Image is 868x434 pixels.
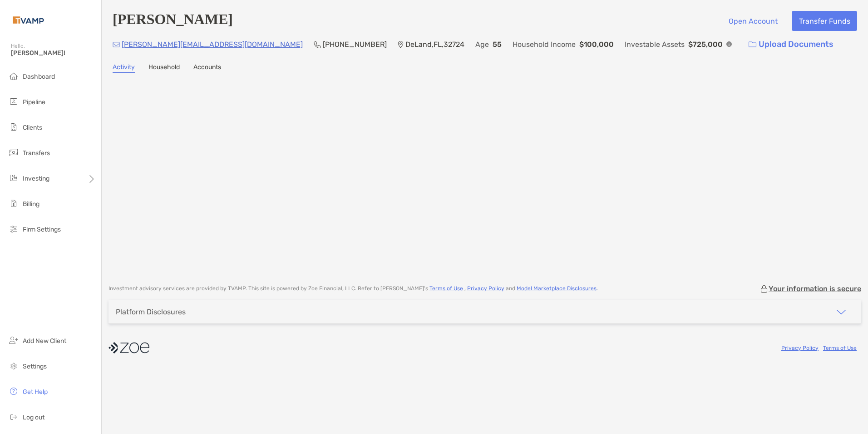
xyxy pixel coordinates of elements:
span: Transfers [23,149,50,157]
a: Upload Documents [743,35,839,54]
img: billing icon [8,198,19,209]
img: Email Icon [113,42,120,47]
span: Dashboard [23,73,55,81]
p: Investment advisory services are provided by TVAMP . This site is powered by Zoe Financial, LLC. ... [108,285,598,292]
p: Age [475,39,489,50]
span: Get Help [23,388,48,396]
span: [PERSON_NAME]! [11,49,96,57]
p: $725,000 [688,39,723,50]
img: transfers icon [8,147,19,158]
img: Info Icon [726,41,732,47]
img: investing icon [8,172,19,183]
span: Pipeline [23,98,45,106]
img: firm-settings icon [8,223,19,234]
a: Accounts [193,63,221,73]
img: Zoe Logo [11,4,46,36]
img: add_new_client icon [8,335,19,346]
p: Household Income [513,39,576,50]
img: button icon [749,41,756,48]
img: icon arrow [836,307,847,318]
img: pipeline icon [8,96,19,107]
img: get-help icon [8,386,19,397]
img: dashboard icon [8,71,19,81]
span: Investing [23,175,49,182]
img: Phone Icon [314,41,321,48]
img: company logo [108,338,149,358]
span: Clients [23,124,42,131]
a: Household [148,63,180,73]
a: Terms of Use [823,345,857,351]
p: [PERSON_NAME][EMAIL_ADDRESS][DOMAIN_NAME] [122,39,303,50]
span: Log out [23,414,44,421]
a: Model Marketplace Disclosures [517,285,597,292]
img: settings icon [8,360,19,371]
img: Location Icon [398,41,404,48]
a: Privacy Policy [781,345,819,351]
p: $100,000 [579,39,614,50]
p: Investable Assets [625,39,685,50]
img: logout icon [8,411,19,422]
a: Terms of Use [429,285,463,292]
button: Transfer Funds [792,11,857,31]
p: DeLand , FL , 32724 [405,39,464,50]
span: Add New Client [23,337,66,345]
span: Firm Settings [23,226,61,233]
p: 55 [493,39,502,50]
span: Billing [23,200,39,208]
div: Platform Disclosures [116,308,186,316]
a: Privacy Policy [467,285,504,292]
p: [PHONE_NUMBER] [323,39,387,50]
a: Activity [113,63,135,73]
h4: [PERSON_NAME] [113,11,233,31]
span: Settings [23,363,47,370]
img: clients icon [8,121,19,132]
p: Your information is secure [769,284,861,293]
button: Open Account [721,11,784,31]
